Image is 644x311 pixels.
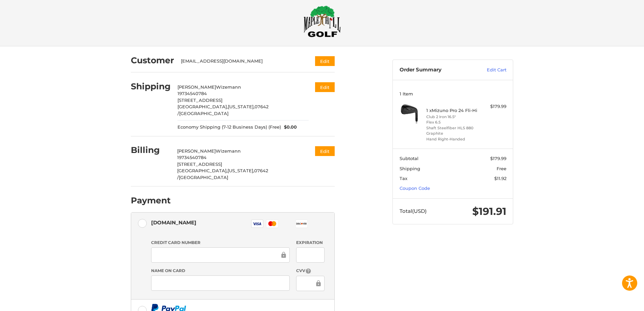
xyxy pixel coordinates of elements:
[151,268,290,274] label: Name on Card
[400,185,430,191] a: Coupon Code
[216,84,241,90] span: Wizemann
[315,82,335,92] button: Edit
[179,175,228,180] span: [GEOGRAPHIC_DATA]
[177,104,228,109] span: [GEOGRAPHIC_DATA],
[228,104,255,109] span: [US_STATE],
[177,124,281,131] span: Economy Shipping (7-12 Business Days) (Free)
[177,155,207,160] span: 19734540784
[400,208,427,214] span: Total (USD)
[494,176,506,181] span: $11.92
[490,156,506,161] span: $179.99
[296,268,324,274] label: CVV
[177,104,268,116] span: 07642 /
[177,161,222,167] span: [STREET_ADDRESS]
[177,91,207,96] span: 19734540784
[497,166,506,171] span: Free
[179,111,229,116] span: [GEOGRAPHIC_DATA]
[315,56,335,66] button: Edit
[426,136,478,142] li: Hand Right-Handed
[400,176,407,181] span: Tax
[400,91,506,96] h3: 1 Item
[177,168,268,180] span: 07642 /
[304,5,341,37] img: Maple Hill Golf
[181,58,302,65] div: [EMAIL_ADDRESS][DOMAIN_NAME]
[296,240,324,246] label: Expiration
[426,108,478,113] h4: 1 x Mizuno Pro 24 Fli-Hi
[131,145,170,155] h2: Billing
[426,125,478,136] li: Shaft Steelfiber HLS 880 Graphite
[400,156,419,161] span: Subtotal
[131,81,171,92] h2: Shipping
[228,168,254,173] span: [US_STATE],
[281,124,297,131] span: $0.00
[131,55,174,66] h2: Customer
[480,103,506,110] div: $179.99
[177,97,222,103] span: [STREET_ADDRESS]
[131,195,171,206] h2: Payment
[426,114,478,120] li: Club 2 Iron 16.5°
[472,67,506,73] a: Edit Cart
[315,146,335,156] button: Edit
[472,205,506,218] span: $191.91
[151,217,196,228] div: [DOMAIN_NAME]
[400,166,420,171] span: Shipping
[177,148,216,154] span: [PERSON_NAME]
[177,84,216,90] span: [PERSON_NAME]
[426,119,478,125] li: Flex 6.5
[588,293,644,311] iframe: Google Customer Reviews
[216,148,241,154] span: Wizemann
[151,240,290,246] label: Credit Card Number
[400,67,472,73] h3: Order Summary
[177,168,228,173] span: [GEOGRAPHIC_DATA],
